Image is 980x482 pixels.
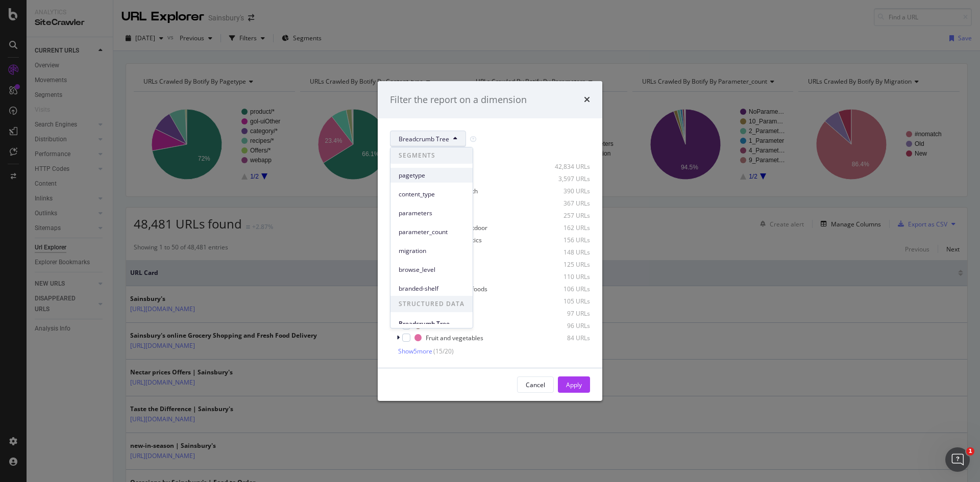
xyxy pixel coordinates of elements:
[399,171,464,180] span: pagetype
[15,210,189,229] div: Botify MasterClass: Crawl Budget
[399,227,464,237] span: parameter_count
[399,246,464,256] span: migration
[399,209,464,218] span: parameters
[20,19,68,36] img: logo
[390,93,527,107] div: Filter the report on a dimension
[176,16,194,35] div: Close
[21,214,171,225] div: Botify MasterClass: Crawl Budget
[68,318,136,359] button: Messages
[21,233,171,244] div: Understanding Core Web Vitals
[540,223,590,232] div: 162 URLs
[378,81,602,401] div: modal
[433,347,454,356] span: ( 15 / 20 )
[21,191,83,201] span: Search for help
[540,321,590,330] div: 96 URLs
[526,380,545,389] div: Cancel
[540,187,590,195] div: 390 URLs
[540,309,590,318] div: 97 URLs
[10,137,194,176] div: Ask a questionAI Agent and team can help
[20,107,184,124] p: How can we help?
[85,344,120,351] span: Messages
[390,147,473,164] span: SEGMENTS
[540,285,590,293] div: 106 URLs
[399,135,449,143] span: Breadcrumb Tree
[540,162,590,171] div: 42,834 URLs
[540,334,590,342] div: 84 URLs
[558,376,590,393] button: Apply
[399,319,464,328] span: Breadcrumb Tree
[966,447,974,455] span: 1
[540,272,590,281] div: 110 URLs
[398,347,432,356] span: Show 5 more
[517,376,554,393] button: Cancel
[540,236,590,244] div: 156 URLs
[21,304,183,315] h2: Education
[399,265,464,274] span: browse_level
[390,131,466,147] button: Breadcrumb Tree
[148,16,168,37] img: Profile image for Jenny
[15,248,189,267] div: Botify Assist Use Cases
[540,174,590,183] div: 3,597 URLs
[399,284,464,293] span: branded-shelf
[162,344,178,351] span: Help
[15,229,189,248] div: Understanding Core Web Vitals
[390,296,473,312] span: STRUCTURED DATA
[584,93,590,107] div: times
[22,344,45,351] span: Home
[20,72,184,107] p: Hello [PERSON_NAME].
[540,211,590,220] div: 257 URLs
[399,190,464,199] span: content_type
[15,186,189,206] button: Search for help
[540,199,590,208] div: 367 URLs
[945,447,970,472] iframe: Intercom live chat
[136,318,204,359] button: Help
[540,248,590,257] div: 148 URLs
[426,334,483,342] div: Fruit and vegetables
[21,157,171,167] div: AI Agent and team can help
[21,252,171,263] div: Botify Assist Use Cases
[129,16,149,37] img: Profile image for Laura
[21,146,171,157] div: Ask a question
[15,267,189,286] div: Working with Keyword Groups
[566,380,582,389] div: Apply
[109,16,130,37] img: Profile image for Chiara
[21,271,171,282] div: Working with Keyword Groups
[540,260,590,269] div: 125 URLs
[540,297,590,306] div: 105 URLs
